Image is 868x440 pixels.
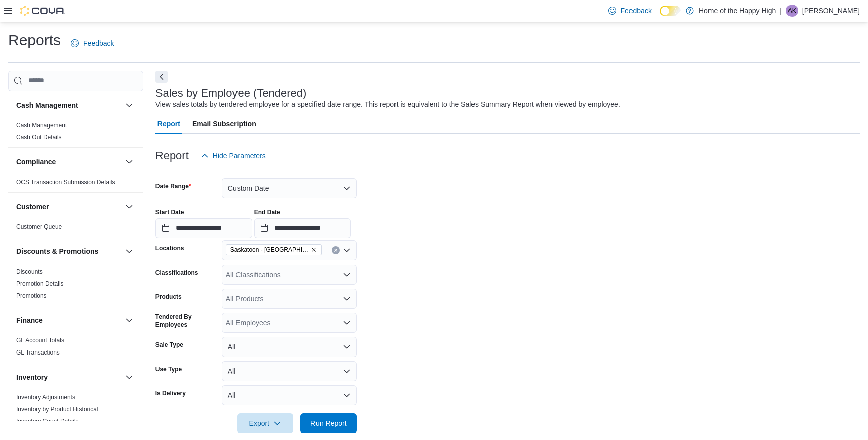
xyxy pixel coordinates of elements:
button: Open list of options [343,319,351,327]
a: Inventory by Product Historical [16,406,98,413]
a: GL Transactions [16,349,60,356]
span: Customer Queue [16,223,62,231]
button: Inventory [123,371,135,383]
a: Discounts [16,268,43,275]
label: Tendered By Employees [155,313,218,329]
h3: Cash Management [16,100,78,110]
button: Finance [123,314,135,326]
button: Export [237,413,293,433]
div: Cash Management [8,119,143,147]
span: OCS Transaction Submission Details [16,178,115,186]
span: Report [157,114,180,134]
span: Inventory by Product Historical [16,405,98,413]
input: Press the down key to open a popover containing a calendar. [254,218,351,238]
div: View sales totals by tendered employee for a specified date range. This report is equivalent to t... [155,99,620,110]
h3: Sales by Employee (Tendered) [155,87,307,99]
span: Run Report [310,418,347,428]
div: Compliance [8,176,143,192]
label: Locations [155,244,184,252]
h3: Discounts & Promotions [16,246,98,256]
button: All [222,361,357,381]
div: Finance [8,334,143,363]
label: Classifications [155,269,198,277]
p: | [780,5,782,17]
h3: Compliance [16,157,56,167]
label: Products [155,293,182,301]
div: Amelia Kehrig [786,5,798,17]
p: [PERSON_NAME] [802,5,860,17]
a: Inventory Adjustments [16,394,75,401]
label: Sale Type [155,341,183,349]
input: Press the down key to open a popover containing a calendar. [155,218,252,238]
span: Hide Parameters [213,151,266,161]
button: Run Report [300,413,357,433]
input: Dark Mode [660,6,681,16]
button: Customer [123,201,135,213]
button: All [222,337,357,357]
h1: Reports [8,30,61,50]
button: Remove Saskatoon - Stonebridge - Prairie Records from selection in this group [311,247,317,253]
a: GL Account Totals [16,337,64,344]
button: Compliance [123,156,135,168]
label: Date Range [155,182,191,190]
button: Customer [16,202,121,212]
button: Cash Management [16,100,121,110]
span: GL Account Totals [16,336,64,344]
a: Cash Out Details [16,134,62,141]
span: Discounts [16,268,43,276]
h3: Finance [16,315,43,325]
span: Inventory Count Details [16,417,79,425]
a: Inventory Count Details [16,418,79,425]
a: Feedback [67,33,118,53]
button: Open list of options [343,271,351,279]
div: Customer [8,221,143,237]
button: All [222,385,357,405]
span: Promotions [16,292,47,300]
span: GL Transactions [16,348,60,357]
button: Discounts & Promotions [123,245,135,257]
a: Feedback [604,1,655,21]
a: Cash Management [16,122,67,129]
h3: Customer [16,202,49,212]
img: Cova [20,6,65,16]
label: End Date [254,208,280,216]
h3: Inventory [16,372,48,382]
button: Compliance [16,157,121,167]
button: Next [155,71,168,83]
a: Customer Queue [16,223,62,230]
h3: Report [155,150,189,162]
a: OCS Transaction Submission Details [16,179,115,186]
button: Open list of options [343,246,351,254]
span: Feedback [620,6,651,16]
a: Promotions [16,292,47,299]
span: Feedback [83,38,114,48]
span: Saskatoon - Stonebridge - Prairie Records [226,244,322,255]
span: Saskatoon - [GEOGRAPHIC_DATA] - Prairie Records [230,245,309,255]
span: Cash Management [16,121,67,129]
span: Inventory Adjustments [16,393,75,401]
button: Discounts & Promotions [16,246,121,256]
p: Home of the Happy High [699,5,776,17]
span: Export [243,413,287,433]
span: Email Subscription [192,114,256,134]
a: Promotion Details [16,280,64,287]
label: Is Delivery [155,389,186,397]
button: Cash Management [123,99,135,111]
button: Inventory [16,372,121,382]
button: Open list of options [343,295,351,303]
button: Clear input [332,246,340,254]
button: Custom Date [222,178,357,198]
label: Start Date [155,208,184,216]
span: AK [788,5,796,17]
button: Hide Parameters [197,146,270,166]
button: Finance [16,315,121,325]
div: Discounts & Promotions [8,266,143,306]
span: Promotion Details [16,280,64,288]
label: Use Type [155,365,182,373]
